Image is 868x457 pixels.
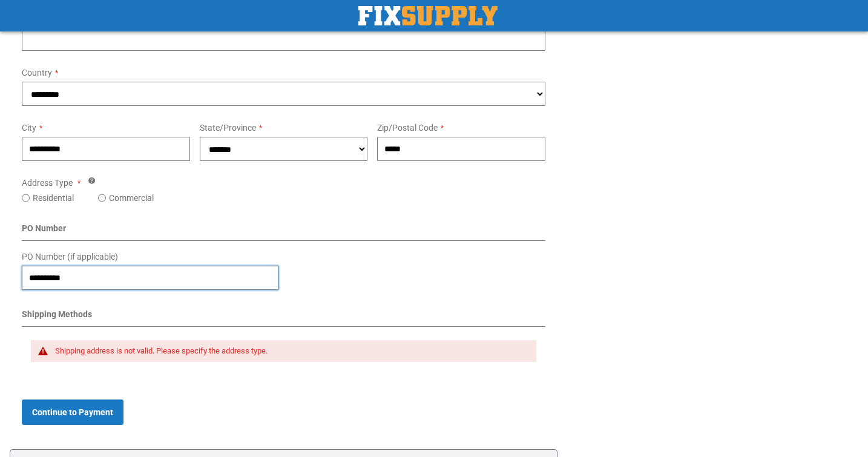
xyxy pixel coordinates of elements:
[22,399,123,425] button: Continue to Payment
[32,407,113,417] span: Continue to Payment
[22,252,118,261] span: PO Number (if applicable)
[55,346,524,356] div: Shipping address is not valid. Please specify the address type.
[22,178,73,188] span: Address Type
[22,222,545,241] div: PO Number
[109,192,154,204] label: Commercial
[22,308,545,327] div: Shipping Methods
[358,6,498,25] a: store logo
[22,123,36,133] span: City
[22,68,52,77] span: Country
[358,6,498,25] img: Fix Industrial Supply
[33,192,74,204] label: Residential
[377,123,438,133] span: Zip/Postal Code
[200,123,256,133] span: State/Province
